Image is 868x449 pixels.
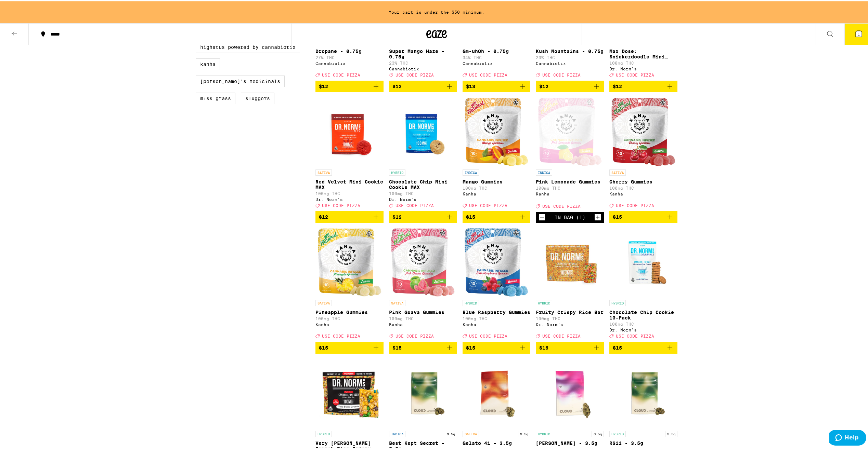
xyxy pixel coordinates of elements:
[609,185,677,189] p: 100mg THC
[609,430,626,436] p: HYBRID
[389,96,457,165] img: Dr. Norm's - Chocolate Chip Mini Cookie MAX
[389,47,457,58] p: Super Mango Haze - 0.75g
[613,213,622,218] span: $15
[318,227,381,295] img: Kanha - Pineapple Gummies
[315,308,384,314] p: Pineapple Gummies
[465,227,528,295] img: Kanha - Blue Raspberry Gummies
[536,321,604,325] div: Dr. Norm's
[609,227,677,340] a: Open page for Chocolate Chip Cookie 10-Pack from Dr. Norm's
[539,213,545,219] button: Decrement
[389,341,457,352] button: Add to bag
[466,213,475,218] span: $15
[609,341,677,352] button: Add to bag
[315,96,384,165] img: Dr. Norm's - Red Velvet Mini Cookie MAX
[536,168,552,174] p: INDICA
[463,430,479,436] p: SATIVA
[396,333,434,337] span: USE CODE PIZZA
[389,308,457,314] p: Pink Guava Gummies
[609,299,626,305] p: HYBRID
[609,178,677,183] p: Cherry Gummies
[463,308,531,314] p: Blue Raspberry Gummies
[616,333,654,337] span: USE CODE PIZZA
[609,47,677,58] p: Max Dose: Snickerdoodle Mini Cookie - Indica
[542,71,581,76] span: USE CODE PIZZA
[389,210,457,221] button: Add to bag
[463,185,531,189] p: 100mg THC
[609,59,677,64] p: 108mg THC
[315,60,384,64] div: Cannabiotix
[463,358,531,426] img: Cloud - Gelato 41 - 3.5g
[536,358,604,426] img: Cloud - Mochi Gelato - 3.5g
[536,178,604,183] p: Pink Lemonade Gummies
[463,96,531,210] a: Open page for Mango Gummies from Kanha
[518,430,530,436] p: 3.5g
[542,203,581,207] span: USE CODE PIZZA
[315,358,384,426] img: Dr. Norm's - Very Berry Crunch Rice Crispy Treat
[536,96,604,210] a: Open page for Pink Lemonade Gummies from Kanha
[463,79,531,91] button: Add to bag
[463,439,531,445] p: Gelato 41 - 3.5g
[319,344,328,349] span: $15
[611,96,675,165] img: Kanha - Cherry Gummies
[463,54,531,58] p: 34% THC
[469,71,507,76] span: USE CODE PIZZA
[536,47,604,53] p: Kush Mountains - 0.75g
[315,321,384,325] div: Kanha
[536,315,604,319] p: 100mg THC
[241,91,274,103] label: Sluggers
[463,60,531,64] div: Cannabiotix
[389,430,405,436] p: INDICA
[858,31,860,35] span: 1
[389,96,457,210] a: Open page for Chocolate Chip Mini Cookie MAX from Dr. Norm's
[609,326,677,331] div: Dr. Norm's
[315,210,384,221] button: Add to bag
[466,344,475,349] span: $15
[609,79,677,91] button: Add to bag
[613,344,622,349] span: $15
[466,82,475,88] span: $13
[322,71,360,76] span: USE CODE PIZZA
[463,315,531,319] p: 100mg THC
[389,168,405,174] p: HYBRID
[315,47,384,53] p: Dropane - 0.75g
[463,227,531,340] a: Open page for Blue Raspberry Gummies from Kanha
[536,227,604,295] img: Dr. Norm's - Fruity Crispy Rice Bar
[536,439,604,445] p: [PERSON_NAME] - 3.5g
[389,190,457,194] p: 100mg THC
[392,344,402,349] span: $15
[463,341,531,352] button: Add to bag
[315,54,384,58] p: 27% THC
[609,227,677,295] img: Dr. Norm's - Chocolate Chip Cookie 10-Pack
[616,202,654,206] span: USE CODE PIZZA
[609,308,677,319] p: Chocolate Chip Cookie 10-Pack
[315,227,384,340] a: Open page for Pineapple Gummies from Kanha
[315,190,384,194] p: 100mg THC
[555,213,585,219] div: In Bag (1)
[463,47,531,53] p: Gm-uhOh - 0.75g
[391,227,455,295] img: Kanha - Pink Guava Gummies
[536,227,604,340] a: Open page for Fruity Crispy Rice Bar from Dr. Norm's
[392,213,402,218] span: $12
[389,227,457,340] a: Open page for Pink Guava Gummies from Kanha
[542,333,581,337] span: USE CODE PIZZA
[315,299,332,305] p: SATIVA
[829,428,866,446] iframe: Opens a widget where you can find more information
[389,358,457,426] img: Cloud - Best Kept Secret - 3.5g
[389,315,457,319] p: 100mg THC
[592,430,604,436] p: 3.5g
[389,59,457,64] p: 23% THC
[315,96,384,210] a: Open page for Red Velvet Mini Cookie MAX from Dr. Norm's
[536,60,604,64] div: Cannabiotix
[469,333,507,337] span: USE CODE PIZZA
[196,74,285,86] label: [PERSON_NAME]'s Medicinals
[315,79,384,91] button: Add to bag
[396,71,434,76] span: USE CODE PIZZA
[536,79,604,91] button: Add to bag
[463,299,479,305] p: HYBRID
[463,190,531,195] div: Kanha
[536,308,604,314] p: Fruity Crispy Rice Bar
[315,178,384,189] p: Red Velvet Mini Cookie MAX
[196,91,235,103] label: Miss Grass
[463,178,531,183] p: Mango Gummies
[536,341,604,352] button: Add to bag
